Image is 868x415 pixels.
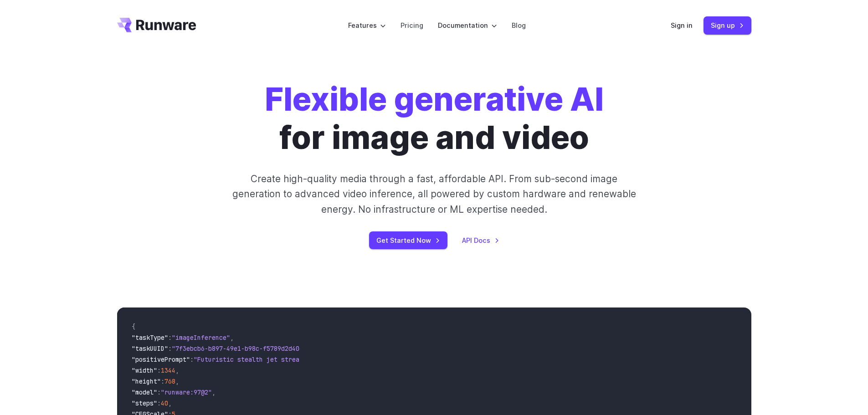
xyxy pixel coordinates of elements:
a: Get Started Now [369,231,447,249]
a: Go to / [117,18,196,32]
span: "7f3ebcb6-b897-49e1-b98c-f5789d2d40d7" [172,344,310,353]
label: Features [348,20,386,31]
span: , [175,366,179,374]
span: "height" [132,377,161,385]
span: 1344 [161,366,175,374]
h1: for image and video [265,80,604,157]
span: , [230,333,234,342]
span: { [132,323,135,331]
span: : [157,388,161,396]
span: : [157,399,161,407]
span: , [168,399,172,407]
strong: Flexible generative AI [265,80,604,118]
span: 40 [161,399,168,407]
span: "Futuristic stealth jet streaking through a neon-lit cityscape with glowing purple exhaust" [194,355,525,364]
span: : [168,333,172,342]
span: : [157,366,161,374]
span: "imageInference" [172,333,230,342]
span: "width" [132,366,157,374]
span: "model" [132,388,157,396]
span: , [212,388,216,396]
span: , [175,377,179,385]
span: : [190,355,194,364]
a: Pricing [401,20,423,31]
span: "runware:97@2" [161,388,212,396]
a: Blog [512,20,526,31]
label: Documentation [438,20,497,31]
span: : [161,377,164,385]
span: "taskType" [132,333,168,342]
a: Sign in [671,20,693,31]
a: Sign up [704,16,751,34]
span: "positivePrompt" [132,355,190,364]
p: Create high-quality media through a fast, affordable API. From sub-second image generation to adv... [231,171,637,217]
span: : [168,344,172,353]
span: 768 [164,377,175,385]
span: "taskUUID" [132,344,168,353]
a: API Docs [462,235,499,246]
span: "steps" [132,399,157,407]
